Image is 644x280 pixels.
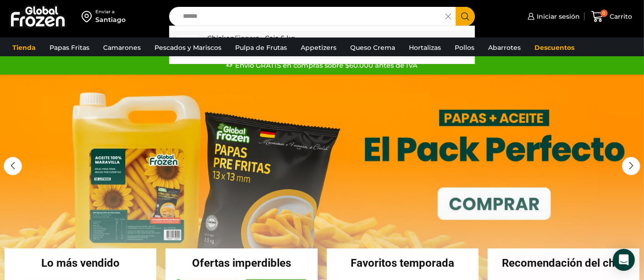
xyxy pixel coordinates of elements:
a: Queso Crema [346,39,400,56]
span: Iniciar sesión [534,12,580,21]
h2: Recomendación del chef [488,258,639,269]
img: address-field-icon.svg [82,9,95,24]
button: Search button [456,7,475,26]
a: Appetizers [296,39,341,56]
a: ChickenFingers - Caja 6 kg $5.360 [170,31,475,59]
span: 0 [600,10,608,17]
a: Camarones [99,39,145,56]
h2: Lo más vendido [5,258,156,269]
p: Chicken s - Caja 6 kg [207,33,295,43]
a: 0 Carrito [589,6,635,27]
a: Hortalizas [404,39,446,56]
a: Pescados y Mariscos [150,39,226,56]
a: Iniciar sesión [525,7,580,26]
div: Previous slide [4,157,22,175]
h2: Ofertas imperdibles [165,258,317,269]
a: Descuentos [530,39,579,56]
div: Next slide [622,157,640,175]
h2: Favoritos temporada [327,258,479,269]
a: Papas Fritas [45,39,94,56]
a: Tienda [8,39,40,56]
span: Carrito [608,12,633,21]
a: Pollos [450,39,479,56]
div: Santiago [95,15,126,24]
a: Abarrotes [484,39,525,56]
div: Enviar a [95,9,126,15]
div: Open Intercom Messenger [613,249,635,271]
strong: Finger [235,34,256,43]
a: Pulpa de Frutas [231,39,292,56]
